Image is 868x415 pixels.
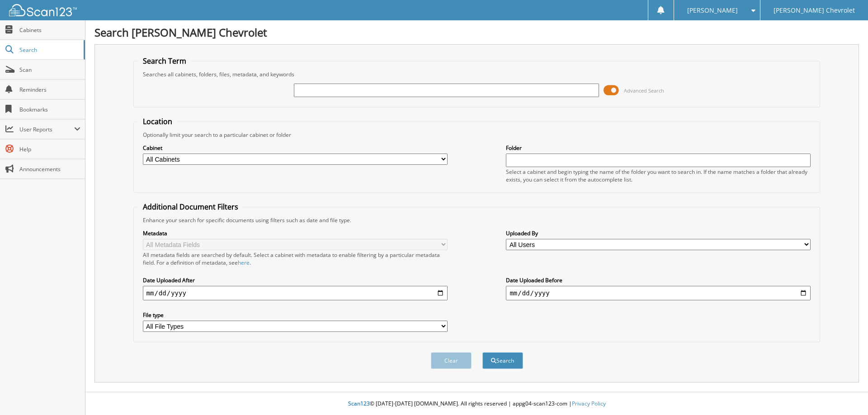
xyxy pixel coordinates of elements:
[143,144,448,152] label: Cabinet
[506,229,811,237] label: Uploaded By
[19,66,80,74] span: Scan
[624,87,664,94] span: Advanced Search
[506,168,811,183] div: Select a cabinet and begin typing the name of the folder you want to search in. If the name match...
[143,251,448,266] div: All metadata fields are searched by default. Select a cabinet with metadata to enable filtering b...
[506,286,811,300] input: end
[143,229,448,237] label: Metadata
[9,4,77,16] img: scan123-logo-white.svg
[138,216,816,224] div: Enhance your search for specific documents using filters such as date and file type.
[138,131,816,139] div: Optionally limit your search to a particular cabinet or folder
[506,276,811,284] label: Date Uploaded Before
[19,46,79,54] span: Search
[143,276,448,284] label: Date Uploaded After
[774,8,855,13] span: [PERSON_NAME] Chevrolet
[506,144,811,152] label: Folder
[138,70,816,78] div: Searches all cabinets, folders, files, metadata, and keywords
[19,165,80,173] span: Announcements
[19,26,80,34] span: Cabinets
[19,86,80,93] span: Reminders
[482,352,523,369] button: Search
[143,311,448,319] label: File type
[19,106,80,113] span: Bookmarks
[138,117,177,126] legend: Location
[431,352,472,369] button: Clear
[348,400,370,407] span: Scan123
[85,393,868,415] div: © [DATE]-[DATE] [DOMAIN_NAME]. All rights reserved | appg04-scan123-com |
[143,286,448,300] input: start
[687,8,738,13] span: [PERSON_NAME]
[572,400,606,407] a: Privacy Policy
[823,372,868,415] iframe: Chat Widget
[19,145,80,153] span: Help
[138,56,191,66] legend: Search Term
[94,25,859,40] h1: Search [PERSON_NAME] Chevrolet
[138,202,243,212] legend: Additional Document Filters
[238,259,250,266] a: here
[19,126,74,133] span: User Reports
